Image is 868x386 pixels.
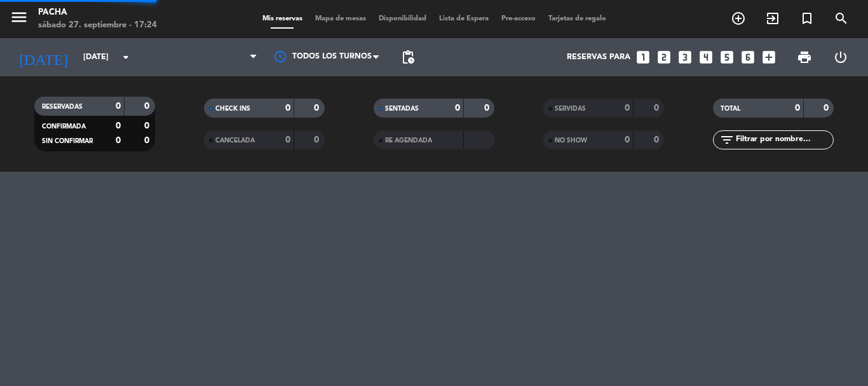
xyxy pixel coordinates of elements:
[144,121,152,130] strong: 0
[542,15,613,22] span: Tarjetas de regalo
[731,11,746,26] i: add_circle_outline
[824,104,831,113] strong: 0
[42,104,83,110] span: RESERVADAS
[635,49,651,65] i: looks_one
[309,15,372,22] span: Mapa de mesas
[654,104,661,113] strong: 0
[719,132,735,148] i: filter_list
[698,49,714,65] i: looks_4
[116,136,121,145] strong: 0
[822,38,858,76] div: LOG OUT
[400,50,416,65] span: pending_actions
[118,50,133,65] i: arrow_drop_down
[42,138,93,144] span: SIN CONFIRMAR
[38,6,157,19] div: Pacha
[719,49,735,65] i: looks_5
[256,15,309,22] span: Mis reservas
[656,49,672,65] i: looks_two
[484,104,492,113] strong: 0
[372,15,433,22] span: Disponibilidad
[795,104,800,113] strong: 0
[625,135,630,144] strong: 0
[455,104,460,113] strong: 0
[385,106,419,112] span: SENTADAS
[677,49,693,65] i: looks_3
[144,102,152,111] strong: 0
[116,121,121,130] strong: 0
[625,104,630,113] strong: 0
[285,135,290,144] strong: 0
[314,104,322,113] strong: 0
[765,11,780,26] i: exit_to_app
[721,106,740,112] span: TOTAL
[215,106,250,112] span: CHECK INS
[834,11,849,26] i: search
[10,8,29,27] i: menu
[654,135,661,144] strong: 0
[433,15,495,22] span: Lista de Espera
[314,135,322,144] strong: 0
[833,50,848,65] i: power_settings_new
[215,137,255,144] span: CANCELADA
[797,50,812,65] span: print
[285,104,290,113] strong: 0
[761,49,777,65] i: add_box
[385,137,432,144] span: RE AGENDADA
[555,137,587,144] span: NO SHOW
[144,136,152,145] strong: 0
[42,123,86,130] span: CONFIRMADA
[38,19,157,32] div: sábado 27. septiembre - 17:24
[116,102,121,111] strong: 0
[799,11,815,26] i: turned_in_not
[735,133,833,147] input: Filtrar por nombre...
[740,49,756,65] i: looks_6
[10,8,29,31] button: menu
[10,43,77,71] i: [DATE]
[555,106,586,112] span: SERVIDAS
[567,53,630,62] span: Reservas para
[495,15,542,22] span: Pre-acceso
